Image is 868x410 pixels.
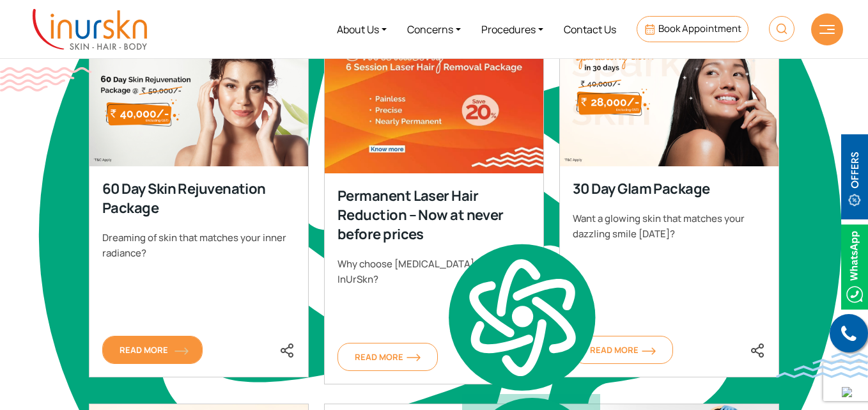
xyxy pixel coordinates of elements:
[573,211,766,242] div: Want a glowing skin that matches your dazzling smile [DATE]?
[750,343,765,358] img: share
[776,352,868,378] img: bluewave
[841,225,868,310] img: Whatsappicon
[397,5,471,53] a: Concerns
[750,342,765,356] a: <div class="socialicons"><span class="close_share"><i class="fa fa-close"></i></span> <a href="ht...
[89,3,309,167] img: 60 Day Skin Rejuvenation Package
[554,5,626,53] a: Contact Us
[33,9,147,50] img: inurskn-logo
[279,342,295,356] a: <div class="socialicons"><span class="close_share"><i class="fa fa-close"></i></span> <a href="ht...
[642,347,656,355] img: orange-arrow
[355,351,421,363] span: Read More
[841,134,868,219] img: offerBt
[442,240,600,394] img: logo.svg
[842,387,852,397] img: up-blue-arrow.svg
[573,336,673,364] a: Read Moreorange-arrow
[658,22,741,35] span: Book Appointment
[337,186,529,244] div: Permanent Laser Hair Reduction – Now at never before prices
[819,25,835,34] img: hamLine.svg
[841,258,868,272] a: Whatsappicon
[174,347,189,355] img: orange-arrow
[279,343,295,358] img: share
[471,5,554,53] a: Procedures
[637,16,748,42] a: Book Appointment
[102,179,294,217] div: 60 Day Skin Rejuvenation Package
[407,354,421,361] img: orange-arrow
[324,3,544,173] img: Permanent Laser Hair Reduction – Now at never before prices
[337,343,438,371] a: Read Moreorange-arrow
[769,16,794,42] img: HeaderSearch
[102,230,295,261] div: Dreaming of skin that matches your inner radiance?
[590,344,656,356] span: Read More
[120,344,185,356] span: Read More
[102,336,203,364] a: Read Moreorange-arrow
[559,3,779,167] img: 30 Day Glam Package
[327,5,397,53] a: About Us
[573,179,764,198] div: 30 Day Glam Package
[337,256,531,287] div: Why choose [MEDICAL_DATA] with InUrSkn?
